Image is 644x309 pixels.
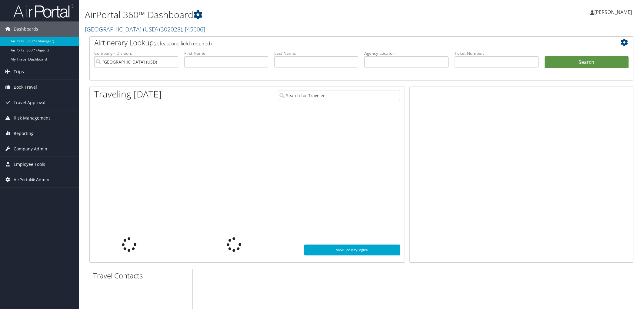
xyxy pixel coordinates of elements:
label: Company - Division: [94,50,178,56]
span: Trips [14,64,24,79]
span: Company Admin [14,141,47,156]
span: Employee Tools [14,157,45,172]
span: , [ 45606 ] [182,25,205,33]
input: Search for Traveler [278,90,400,101]
a: View SecurityLogic® [304,245,400,255]
span: Risk Management [14,110,50,126]
label: Agency Locator: [364,50,448,56]
h1: Traveling [DATE] [94,88,162,100]
label: First Name: [184,50,268,56]
a: [PERSON_NAME] [590,3,638,21]
span: Book Travel [14,80,37,95]
h2: Travel Contacts [93,271,192,281]
span: [PERSON_NAME] [594,9,632,15]
label: Last Name: [274,50,358,56]
label: Ticket Number: [455,50,539,56]
img: airportal-logo.png [13,4,74,18]
a: [GEOGRAPHIC_DATA] (USD) [85,25,205,33]
span: Travel Approval [14,95,45,110]
span: Dashboards [14,21,38,37]
h1: AirPortal 360™ Dashboard [85,8,454,21]
h2: Airtinerary Lookup [94,38,583,48]
span: ( 302028 ) [159,25,182,33]
button: Search [545,56,629,68]
span: Reporting [14,126,34,141]
span: (at least one field required) [154,40,212,47]
span: AirPortal® Admin [14,172,49,187]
